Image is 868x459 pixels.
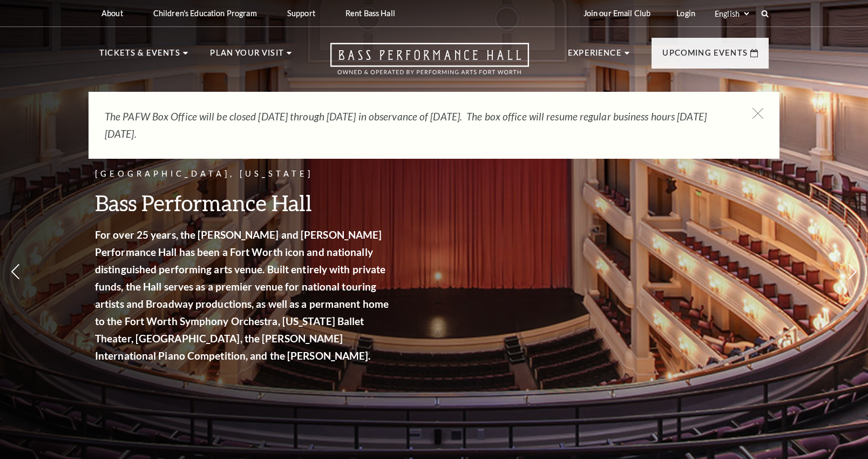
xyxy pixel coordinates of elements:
p: Experience [568,46,622,66]
p: Children's Education Program [153,9,257,18]
h3: Bass Performance Hall [95,189,392,217]
p: Support [287,9,315,18]
select: Select: [713,9,751,19]
p: About [101,9,123,18]
p: Tickets & Events [99,46,180,66]
p: Rent Bass Hall [345,9,395,18]
p: Plan Your Visit [210,46,284,66]
strong: For over 25 years, the [PERSON_NAME] and [PERSON_NAME] Performance Hall has been a Fort Worth ico... [95,228,389,362]
em: The PAFW Box Office will be closed [DATE] through [DATE] in observance of [DATE]. The box office ... [105,110,707,140]
p: [GEOGRAPHIC_DATA], [US_STATE] [95,167,392,181]
p: Upcoming Events [662,46,748,66]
